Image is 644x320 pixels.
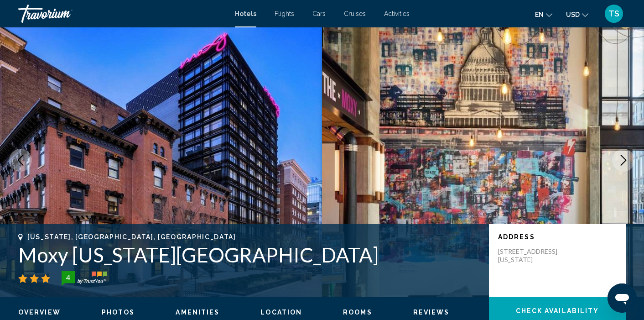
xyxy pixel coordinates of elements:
span: TS [608,9,619,18]
img: trustyou-badge-hor.svg [62,271,107,286]
button: Location [260,308,302,316]
button: Next image [612,149,635,172]
span: Photos [102,309,135,316]
button: Previous image [9,149,32,172]
a: Flights [275,10,294,17]
button: Change language [535,8,552,21]
span: Check Availability [516,308,599,315]
button: Rooms [343,308,372,316]
span: Location [260,309,302,316]
button: User Menu [602,4,626,23]
button: Overview [18,308,61,316]
iframe: Button to launch messaging window [608,283,637,313]
span: USD [566,11,580,18]
div: 4 [59,272,77,283]
p: Address [498,233,617,241]
span: Reviews [413,309,450,316]
span: Overview [18,309,61,316]
button: Reviews [413,308,450,316]
span: [US_STATE], [GEOGRAPHIC_DATA], [GEOGRAPHIC_DATA] [27,233,236,241]
a: Travorium [18,5,226,23]
span: en [535,11,544,18]
span: Amenities [176,309,219,316]
a: Cruises [344,10,366,17]
button: Amenities [176,308,219,316]
span: Rooms [343,309,372,316]
a: Activities [384,10,410,17]
button: Photos [102,308,135,316]
button: Change currency [566,8,588,21]
a: Cars [312,10,326,17]
h1: Moxy [US_STATE][GEOGRAPHIC_DATA] [18,243,480,267]
a: Hotels [235,10,256,17]
p: [STREET_ADDRESS][US_STATE] [498,247,571,264]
